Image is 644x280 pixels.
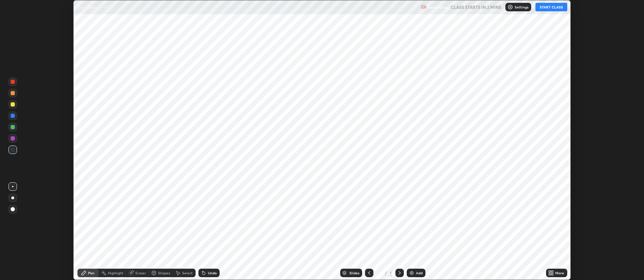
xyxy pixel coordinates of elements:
[507,4,513,10] img: class-settings-icons
[77,4,109,10] p: Oscillations - 05
[416,271,423,275] div: Add
[135,271,146,275] div: Eraser
[428,5,448,10] p: Recording
[349,271,359,275] div: Slides
[208,271,217,275] div: Undo
[409,270,414,276] img: add-slide-button
[421,4,427,10] img: recording.375f2c34.svg
[535,3,567,11] button: START CLASS
[515,5,528,9] p: Settings
[158,271,170,275] div: Shapes
[108,271,123,275] div: Highlight
[88,271,94,275] div: Pen
[388,270,393,276] div: 1
[376,271,383,275] div: 1
[451,4,501,10] h5: CLASS STARTS IN 2 MINS
[385,271,387,275] div: /
[182,271,193,275] div: Select
[555,271,564,275] div: More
